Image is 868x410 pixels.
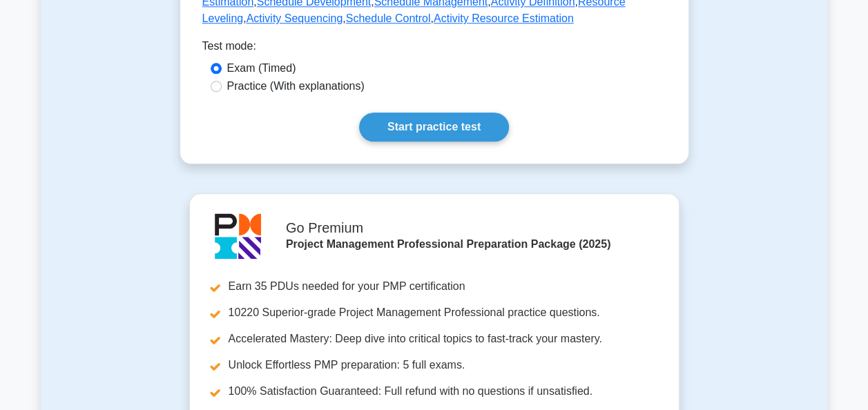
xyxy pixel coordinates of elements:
a: Start practice test [359,113,509,141]
a: Activity Resource Estimation [434,12,574,24]
div: Test mode: [202,38,666,60]
label: Practice (With explanations) [227,78,365,95]
a: Activity Sequencing [247,12,343,24]
a: Schedule Control [346,12,431,24]
label: Exam (Timed) [227,60,296,77]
